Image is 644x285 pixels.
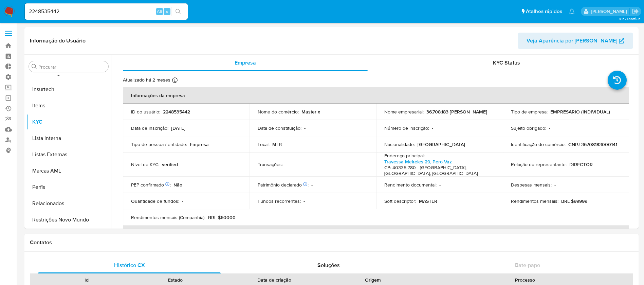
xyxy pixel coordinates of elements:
[432,125,433,131] p: -
[511,141,566,147] p: Identificação do comércio :
[258,182,309,188] p: Patrimônio declarado :
[26,212,111,228] button: Restrições Novo Mundo
[173,182,182,188] p: Não
[511,182,552,188] p: Despesas mensais :
[422,277,628,283] div: Processo
[123,77,170,83] p: Atualizado há 2 meses
[384,153,425,159] p: Endereço principal :
[303,198,305,204] p: -
[131,214,205,220] p: Rendimentos mensais (Companhia) :
[131,141,187,147] p: Tipo de pessoa / entidade :
[304,125,306,131] p: -
[258,125,301,131] p: Data de constituição :
[561,198,587,204] p: BRL $99999
[317,261,340,269] span: Soluções
[171,7,185,16] button: search-icon
[591,8,629,15] p: adriano.brito@mercadolivre.com
[568,141,617,147] p: CNPJ 36708183000141
[258,198,301,204] p: Fundos recorrentes :
[26,114,111,130] button: KYC
[30,239,633,246] h1: Contatos
[511,109,548,115] p: Tipo de empresa :
[527,33,617,49] span: Veja Aparência por [PERSON_NAME]
[569,161,593,167] p: DIRECTOR
[384,158,452,165] a: Travessa Meireles 29, Pero Vaz
[157,8,162,15] span: Alt
[493,59,520,67] span: KYC Status
[511,198,558,204] p: Rendimentos mensais :
[30,37,86,44] h1: Informação do Usuário
[32,64,37,69] button: Procurar
[171,125,185,131] p: [DATE]
[166,8,168,15] span: s
[26,81,111,97] button: Insurtech
[419,198,437,204] p: MASTER
[439,182,441,188] p: -
[301,109,320,115] p: Master x
[518,33,633,49] button: Veja Aparência por [PERSON_NAME]
[384,141,415,147] p: Nacionalidade :
[131,198,179,204] p: Quantidade de fundos :
[123,226,629,242] th: Detalhes de contato
[26,195,111,212] button: Relacionados
[26,163,111,179] button: Marcas AML
[569,8,575,14] a: Notificações
[131,182,171,188] p: PEP confirmado :
[225,277,324,283] div: Data de criação
[333,277,413,283] div: Origem
[47,277,126,283] div: Id
[26,97,111,114] button: Items
[511,125,546,131] p: Sujeito obrigado :
[208,214,236,220] p: BRL $60000
[26,130,111,146] button: Lista Interna
[418,141,465,147] p: [GEOGRAPHIC_DATA]
[131,161,159,167] p: Nível de KYC :
[163,109,190,115] p: 2248535442
[123,87,629,104] th: Informações da empresa
[384,182,437,188] p: Rendimento documental :
[26,146,111,163] button: Listas Externas
[632,8,639,15] a: Sair
[384,165,492,177] h4: CP: 40335-780 - [GEOGRAPHIC_DATA], [GEOGRAPHIC_DATA], [GEOGRAPHIC_DATA]
[526,8,562,15] span: Atalhos rápidos
[384,109,424,115] p: Nome empresarial :
[235,59,256,67] span: Empresa
[511,161,567,167] p: Relação do representante :
[25,7,188,16] input: Pesquise usuários ou casos...
[114,261,145,269] span: Histórico CX
[26,179,111,195] button: Perfis
[258,109,299,115] p: Nome do comércio :
[162,161,178,167] p: verified
[550,109,610,115] p: EMPRESARIO (INDIVIDUAL)
[182,198,183,204] p: -
[131,109,160,115] p: ID do usuário :
[554,182,556,188] p: -
[190,141,209,147] p: Empresa
[38,64,106,70] input: Procurar
[311,182,313,188] p: -
[272,141,282,147] p: MLB
[515,261,540,269] span: Bate-papo
[549,125,550,131] p: -
[258,161,283,167] p: Transações :
[426,109,487,115] p: 36.708.183 [PERSON_NAME]
[258,141,270,147] p: Local :
[286,161,287,167] p: -
[131,125,168,131] p: Data de inscrição :
[384,125,429,131] p: Número de inscrição :
[384,198,416,204] p: Soft descriptor :
[136,277,215,283] div: Estado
